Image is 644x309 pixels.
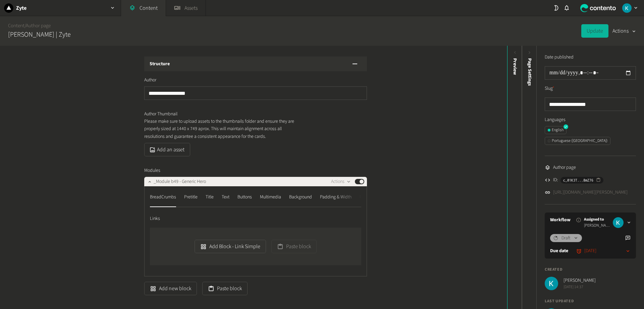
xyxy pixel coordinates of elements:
div: Buttons [237,192,252,202]
img: Karlo Jedud [622,3,632,13]
h2: [PERSON_NAME] | Zyte [8,30,71,40]
span: Author [144,77,156,84]
div: Preview [512,58,519,75]
p: Please make sure to upload assets to the thumbnails folder and ensure they are properly sized at ... [144,118,297,140]
button: Actions [331,178,351,186]
div: Background [289,192,312,202]
span: _Module b49 - Generic Hero [154,178,206,185]
span: [PERSON_NAME] [584,223,610,229]
img: Zyte [4,3,13,13]
button: English [545,126,567,134]
span: Assigned to [584,217,610,223]
label: Slug [545,85,554,92]
button: Update [581,24,608,38]
h4: Created [545,267,636,273]
span: c_01K3T...8mZ76 [563,177,593,183]
h2: Zyte [16,4,26,12]
label: Due date [550,247,568,255]
div: English [548,127,563,133]
span: Author Thumbnail [144,111,177,118]
a: Workflow [550,217,571,224]
button: Paste block [202,282,248,295]
label: Languages [545,116,636,123]
span: Draft [561,235,571,242]
a: Author page [26,22,51,29]
button: Actions [612,24,636,38]
span: ID: [553,177,558,184]
a: Content [8,22,24,29]
a: [URL][DOMAIN_NAME][PERSON_NAME] [553,189,628,196]
span: [PERSON_NAME] [563,277,596,284]
button: Add new block [144,282,197,295]
h3: Structure [150,61,170,68]
button: Add Block - Link Simple [195,240,266,253]
h4: Last updated [545,298,636,304]
div: BreadCrumbs [150,192,176,202]
div: Padding & Width [320,192,352,202]
img: Karlo Jedud [545,277,558,290]
label: Date published [545,54,574,61]
button: Portuguese ([GEOGRAPHIC_DATA]) [545,137,610,145]
span: / [24,22,26,29]
div: Multimedia [260,192,281,202]
span: Author page [553,164,576,171]
span: Modules [144,167,160,174]
div: Title [206,192,214,202]
span: [DATE] 14:37 [563,284,596,290]
button: Add an asset [144,143,190,156]
img: Karlo Jedud [613,217,624,228]
span: Page Settings [526,58,533,86]
div: Portuguese ([GEOGRAPHIC_DATA]) [548,138,607,144]
time: [DATE] [584,247,596,255]
button: c_01K3T...8mZ76 [560,177,603,184]
div: Pretitle [184,192,198,202]
span: Links [150,215,160,222]
button: Paste block [271,240,317,253]
button: Draft [550,234,582,242]
div: Text [222,192,229,202]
